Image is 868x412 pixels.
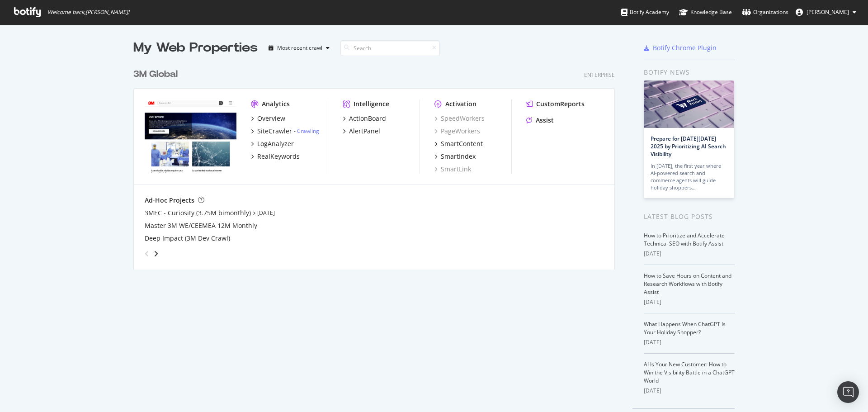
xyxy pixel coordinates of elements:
[644,81,734,128] img: Prepare for Black Friday 2025 by Prioritizing AI Search Visibility
[153,249,159,258] div: angle-right
[526,116,554,125] a: Assist
[434,152,476,161] a: SmartIndex
[340,40,440,56] input: Search
[445,99,476,109] div: Activation
[837,381,859,403] div: Open Intercom Messenger
[262,99,290,109] div: Analytics
[644,320,726,336] a: What Happens When ChatGPT Is Your Holiday Shopper?
[257,114,285,123] div: Overview
[133,39,258,57] div: My Web Properties
[297,127,319,135] a: Crawling
[434,139,483,148] a: SmartContent
[349,114,386,123] div: ActionBoard
[349,127,380,136] div: AlertPanel
[251,127,319,136] a: SiteCrawler- Crawling
[434,127,480,136] a: PageWorkers
[441,139,483,148] div: SmartContent
[277,45,322,51] div: Most recent crawl
[644,387,735,395] div: [DATE]
[133,57,622,270] div: grid
[621,8,669,17] div: Botify Academy
[294,127,319,135] div: -
[265,41,333,55] button: Most recent crawl
[536,99,585,109] div: CustomReports
[145,221,257,230] a: Master 3M WE/CEEMEA 12M Monthly
[536,116,554,125] div: Assist
[251,114,285,123] a: Overview
[145,99,236,173] img: www.command.com
[644,43,717,52] a: Botify Chrome Plugin
[141,246,153,261] div: angle-left
[742,8,788,17] div: Organizations
[257,209,275,217] a: [DATE]
[651,135,726,158] a: Prepare for [DATE][DATE] 2025 by Prioritizing AI Search Visibility
[257,152,300,161] div: RealKeywords
[343,127,380,136] a: AlertPanel
[145,208,251,218] a: 3MEC - Curiosity (3.75M bimonthly)
[644,298,735,306] div: [DATE]
[133,68,181,81] a: 3M Global
[644,360,735,384] a: AI Is Your New Customer: How to Win the Visibility Battle in a ChatGPT World
[644,272,731,296] a: How to Save Hours on Content and Research Workflows with Botify Assist
[354,99,389,109] div: Intelligence
[526,99,585,109] a: CustomReports
[788,5,863,19] button: [PERSON_NAME]
[644,338,735,346] div: [DATE]
[644,250,735,258] div: [DATE]
[807,8,849,16] span: Stephen Thiessen
[644,67,735,77] div: Botify news
[651,162,727,191] div: In [DATE], the first year where AI-powered search and commerce agents will guide holiday shoppers…
[644,232,725,247] a: How to Prioritize and Accelerate Technical SEO with Botify Assist
[251,152,300,161] a: RealKeywords
[47,9,129,16] span: Welcome back, [PERSON_NAME] !
[343,114,386,123] a: ActionBoard
[251,139,294,148] a: LogAnalyzer
[644,212,735,222] div: Latest Blog Posts
[653,43,717,52] div: Botify Chrome Plugin
[679,8,732,17] div: Knowledge Base
[434,114,485,123] a: SpeedWorkers
[145,196,194,205] div: Ad-Hoc Projects
[441,152,476,161] div: SmartIndex
[257,139,294,148] div: LogAnalyzer
[257,127,292,136] div: SiteCrawler
[584,71,615,79] div: Enterprise
[145,234,230,243] a: Deep Impact (3M Dev Crawl)
[133,68,178,81] div: 3M Global
[434,165,471,174] a: SmartLink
